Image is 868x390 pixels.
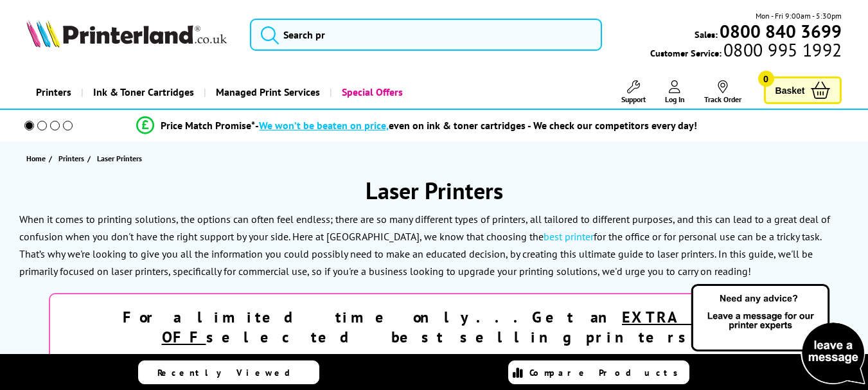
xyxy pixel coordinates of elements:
a: Printers [58,152,87,165]
a: Log In [665,80,685,104]
a: Home [26,152,49,165]
p: When it comes to printing solutions, the options can often feel endless; there are so many differ... [19,213,830,278]
a: Compare Products [508,360,689,384]
a: Ink & Toner Cartridges [81,76,204,109]
input: Search pr [250,19,602,51]
img: Printerland Logo [26,19,227,48]
a: Special Offers [330,76,412,109]
a: Printers [26,76,81,109]
span: Ink & Toner Cartridges [93,76,194,109]
a: Support [621,80,646,104]
span: We won’t be beaten on price, [259,119,389,132]
u: EXTRA 10% OFF [162,307,746,347]
a: Recently Viewed [138,360,319,384]
span: Mon - Fri 9:00am - 5:30pm [756,10,842,22]
a: 0800 840 3699 [718,25,842,37]
div: - even on ink & toner cartridges - We check our competitors every day! [255,119,697,132]
span: Recently Viewed [157,367,303,378]
span: Laser Printers [97,154,142,163]
h1: Laser Printers [13,175,855,206]
img: Open Live Chat window [688,282,868,387]
span: Sales: [695,28,718,40]
li: modal_Promise [6,114,828,137]
span: 0800 995 1992 [722,44,842,56]
a: Track Order [704,80,741,104]
span: Customer Service: [650,44,842,59]
span: Price Match Promise* [161,119,255,132]
span: Support [621,94,646,104]
a: best printer [544,230,594,243]
span: Compare Products [529,367,685,378]
span: Printers [58,152,84,165]
span: Basket [775,82,805,99]
a: Managed Print Services [204,76,330,109]
b: 0800 840 3699 [720,19,842,43]
span: 0 [758,71,774,87]
a: Basket 0 [764,76,842,104]
strong: For a limited time only...Get an selected best selling printers! [123,307,745,347]
a: Printerland Logo [26,19,235,50]
span: Log In [665,94,685,104]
